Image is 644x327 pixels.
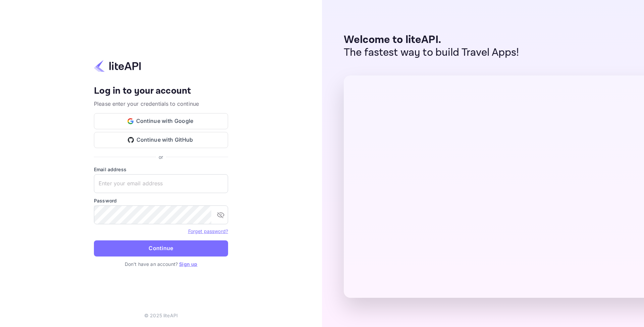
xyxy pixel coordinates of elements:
button: toggle password visibility [214,208,227,222]
p: Please enter your credentials to continue [94,100,228,108]
label: Password [94,197,228,204]
img: liteapi [94,59,141,73]
button: Continue [94,240,228,256]
a: Forget password? [188,228,228,234]
p: © 2025 liteAPI [144,312,178,319]
a: Sign up [179,261,197,267]
p: The fastest way to build Travel Apps! [344,46,519,59]
button: Continue with GitHub [94,132,228,148]
label: Email address [94,166,228,173]
h4: Log in to your account [94,85,228,97]
p: Welcome to liteAPI. [344,34,519,46]
button: Continue with Google [94,113,228,129]
input: Enter your email address [94,174,228,193]
a: Forget password? [188,228,228,234]
p: or [159,153,163,160]
p: Don't have an account? [94,261,228,268]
